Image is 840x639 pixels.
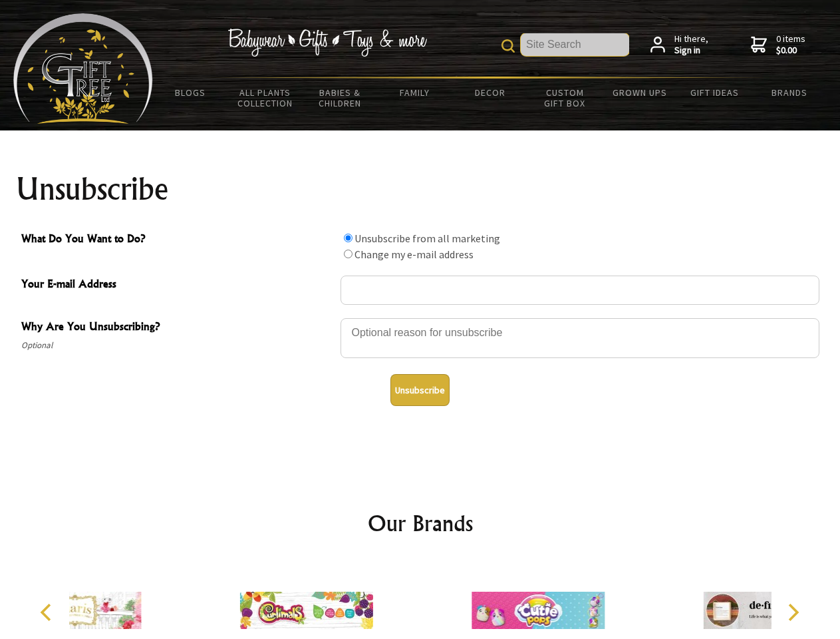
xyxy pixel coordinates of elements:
a: Babies & Children [303,79,378,117]
label: Unsubscribe from all marketing [354,232,500,245]
a: BLOGS [153,79,228,106]
a: Grown Ups [602,79,677,106]
span: Why Are You Unsubscribing? [21,318,334,337]
button: Previous [33,598,63,627]
img: product search [501,39,515,53]
strong: $0.00 [776,45,805,57]
a: Family [378,79,453,106]
h2: Our Brands [27,507,814,539]
input: Your E-mail Address [341,276,819,305]
a: Decor [452,79,527,106]
a: 0 items$0.00 [751,33,805,57]
h1: Unsubscribe [16,173,825,205]
strong: Sign in [674,45,708,57]
input: What Do You Want to Do? [344,234,352,242]
textarea: Why Are You Unsubscribing? [341,318,819,358]
span: Hi there, [674,33,708,57]
span: Your E-mail Address [21,276,334,295]
label: Change my e-mail address [354,248,474,261]
span: 0 items [776,33,805,57]
span: Optional [21,337,334,353]
a: Gift Ideas [677,79,752,106]
img: Babyware - Gifts - Toys and more... [13,13,153,124]
input: Site Search [521,33,629,56]
a: Brands [752,79,827,106]
button: Unsubscribe [390,374,450,406]
a: All Plants Collection [228,79,303,117]
span: What Do You Want to Do? [21,230,334,250]
a: Hi there,Sign in [650,33,708,57]
input: What Do You Want to Do? [344,250,352,258]
a: Custom Gift Box [527,79,603,117]
img: Babywear - Gifts - Toys & more [227,29,427,57]
button: Next [778,598,807,627]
